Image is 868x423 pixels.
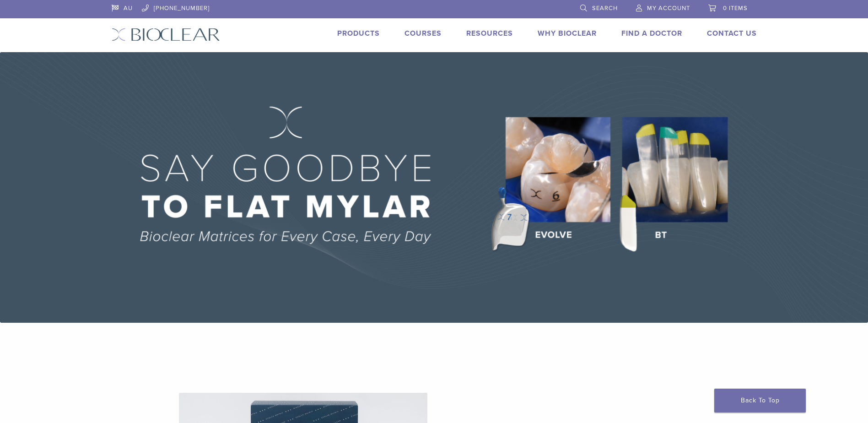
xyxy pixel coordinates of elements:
[723,5,748,12] span: 0 items
[466,29,513,38] a: Resources
[714,389,806,412] a: Back To Top
[538,29,597,38] a: Why Bioclear
[337,29,380,38] a: Products
[592,5,618,12] span: Search
[707,29,757,38] a: Contact Us
[647,5,690,12] span: My Account
[621,29,682,38] a: Find A Doctor
[112,28,220,41] img: Bioclear
[404,29,442,38] a: Courses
